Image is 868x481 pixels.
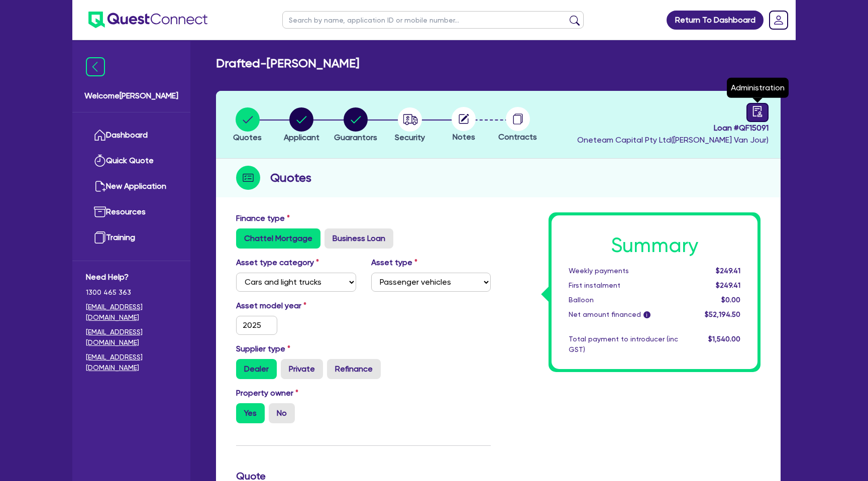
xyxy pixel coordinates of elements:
[721,296,740,304] span: $0.00
[394,107,425,144] button: Security
[327,359,381,379] label: Refinance
[334,107,378,144] button: Guarantors
[727,78,789,98] div: Administration
[371,257,417,269] label: Asset type
[86,271,177,283] span: Need Help?
[395,133,425,142] span: Security
[269,403,295,423] label: No
[561,334,686,355] div: Total payment to introducer (inc GST)
[752,106,763,117] span: audit
[236,387,298,399] label: Property owner
[577,122,769,134] span: Loan # QF15091
[216,56,359,71] h2: Drafted - [PERSON_NAME]
[94,155,106,167] img: quick-quote
[236,359,277,379] label: Dealer
[86,287,177,298] span: 1300 465 363
[84,90,178,102] span: Welcome [PERSON_NAME]
[86,225,177,251] a: Training
[86,174,177,199] a: New Application
[229,300,364,312] label: Asset model year
[270,169,311,187] h2: Quotes
[498,132,537,142] span: Contracts
[236,403,265,423] label: Yes
[643,311,650,318] span: i
[86,123,177,148] a: Dashboard
[282,11,584,29] input: Search by name, application ID or mobile number...
[281,359,323,379] label: Private
[746,103,769,122] a: audit
[236,228,320,249] label: Chattel Mortgage
[766,7,792,33] a: Dropdown toggle
[561,309,686,320] div: Net amount financed
[334,133,377,142] span: Guarantors
[705,310,740,318] span: $52,194.50
[236,257,319,269] label: Asset type category
[324,228,393,249] label: Business Loan
[86,199,177,225] a: Resources
[453,132,475,142] span: Notes
[284,133,319,142] span: Applicant
[561,266,686,276] div: Weekly payments
[94,231,106,244] img: training
[236,212,290,224] label: Finance type
[569,233,740,258] h1: Summary
[86,148,177,174] a: Quick Quote
[233,107,262,144] button: Quotes
[86,327,177,348] a: [EMAIL_ADDRESS][DOMAIN_NAME]
[577,135,769,145] span: Oneteam Capital Pty Ltd ( [PERSON_NAME] Van Jour )
[94,206,106,218] img: resources
[94,180,106,192] img: new-application
[236,343,290,355] label: Supplier type
[667,11,764,30] a: Return To Dashboard
[88,12,207,28] img: quest-connect-logo-blue
[86,57,105,76] img: icon-menu-close
[561,280,686,291] div: First instalment
[716,267,740,275] span: $249.41
[561,295,686,305] div: Balloon
[708,335,740,343] span: $1,540.00
[236,166,260,190] img: step-icon
[716,281,740,289] span: $249.41
[86,352,177,373] a: [EMAIL_ADDRESS][DOMAIN_NAME]
[86,302,177,323] a: [EMAIL_ADDRESS][DOMAIN_NAME]
[283,107,320,144] button: Applicant
[233,133,262,142] span: Quotes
